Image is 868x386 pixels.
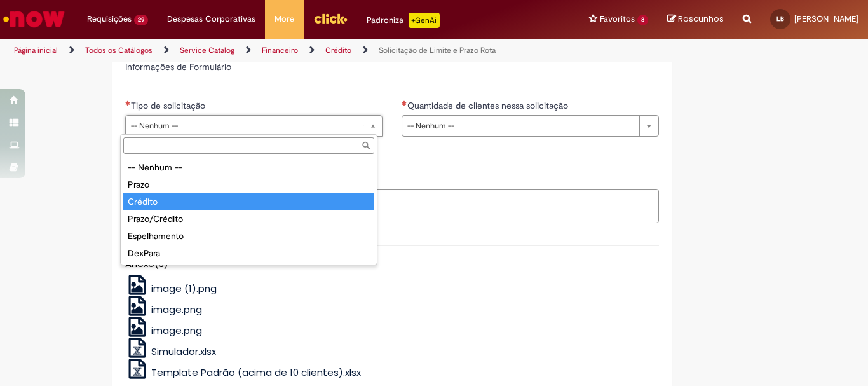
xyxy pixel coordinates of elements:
[121,156,377,265] ul: Tipo de solicitação
[123,176,374,193] div: Prazo
[123,159,374,176] div: -- Nenhum --
[123,193,374,210] div: Crédito
[123,245,374,262] div: DexPara
[123,210,374,228] div: Prazo/Crédito
[123,228,374,245] div: Espelhamento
